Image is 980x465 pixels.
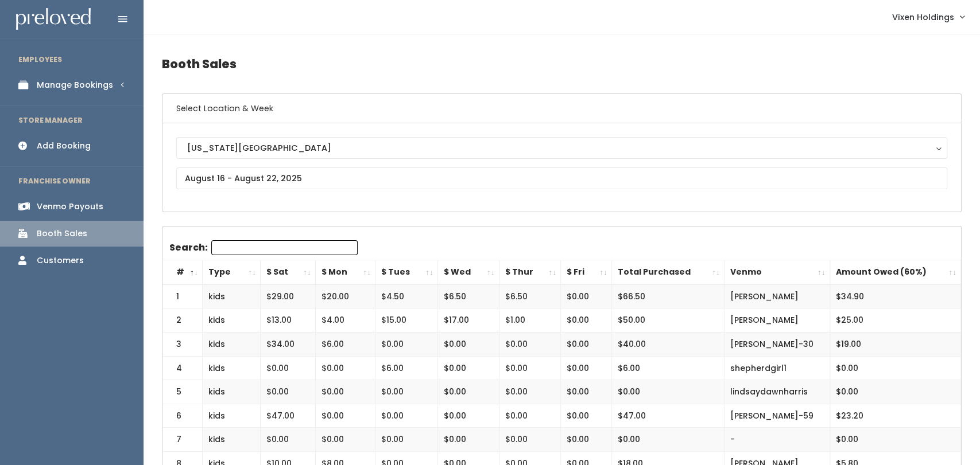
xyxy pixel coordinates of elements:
[315,428,375,452] td: $0.00
[830,380,960,404] td: $0.00
[611,356,724,380] td: $6.00
[561,380,612,404] td: $0.00
[830,428,960,452] td: $0.00
[162,356,203,380] td: 4
[437,260,499,284] th: $ Wed: activate to sort column ascending
[203,380,261,404] td: kids
[203,284,261,308] td: kids
[611,332,724,356] td: $40.00
[437,428,499,452] td: $0.00
[315,308,375,333] td: $4.00
[437,404,499,428] td: $0.00
[16,8,91,30] img: preloved logo
[203,404,261,428] td: kids
[724,380,830,404] td: lindsaydawnharris
[611,404,724,428] td: $47.00
[724,308,830,333] td: [PERSON_NAME]
[437,308,499,333] td: $17.00
[162,380,203,404] td: 5
[561,332,612,356] td: $0.00
[375,284,438,308] td: $4.50
[724,260,830,284] th: Venmo: activate to sort column ascending
[611,380,724,404] td: $0.00
[260,356,315,380] td: $0.00
[561,308,612,333] td: $0.00
[203,428,261,452] td: kids
[260,404,315,428] td: $47.00
[260,260,315,284] th: $ Sat: activate to sort column ascending
[830,332,960,356] td: $19.00
[162,94,961,123] h6: Select Location & Week
[187,142,936,154] div: [US_STATE][GEOGRAPHIC_DATA]
[499,260,561,284] th: $ Thur: activate to sort column ascending
[37,228,87,240] div: Booth Sales
[203,308,261,333] td: kids
[315,332,375,356] td: $6.00
[260,428,315,452] td: $0.00
[881,5,975,29] a: Vixen Holdings
[37,201,103,213] div: Venmo Payouts
[830,308,960,333] td: $25.00
[437,284,499,308] td: $6.50
[437,332,499,356] td: $0.00
[561,428,612,452] td: $0.00
[611,284,724,308] td: $66.50
[375,380,438,404] td: $0.00
[203,356,261,380] td: kids
[315,380,375,404] td: $0.00
[315,356,375,380] td: $0.00
[830,356,960,380] td: $0.00
[260,380,315,404] td: $0.00
[830,260,960,284] th: Amount Owed (60%): activate to sort column ascending
[437,356,499,380] td: $0.00
[260,308,315,333] td: $13.00
[561,260,612,284] th: $ Fri: activate to sort column ascending
[37,255,84,267] div: Customers
[724,428,830,452] td: -
[499,308,561,333] td: $1.00
[162,284,203,308] td: 1
[611,260,724,284] th: Total Purchased: activate to sort column ascending
[162,428,203,452] td: 7
[437,380,499,404] td: $0.00
[315,284,375,308] td: $20.00
[830,284,960,308] td: $34.90
[211,240,358,255] input: Search:
[176,167,947,189] input: August 16 - August 22, 2025
[162,404,203,428] td: 6
[162,332,203,356] td: 3
[561,284,612,308] td: $0.00
[375,332,438,356] td: $0.00
[315,260,375,284] th: $ Mon: activate to sort column ascending
[169,240,358,255] label: Search:
[499,404,561,428] td: $0.00
[375,404,438,428] td: $0.00
[162,260,203,284] th: #: activate to sort column descending
[499,380,561,404] td: $0.00
[724,284,830,308] td: [PERSON_NAME]
[724,404,830,428] td: [PERSON_NAME]-59
[611,308,724,333] td: $50.00
[375,260,438,284] th: $ Tues: activate to sort column ascending
[260,332,315,356] td: $34.00
[260,284,315,308] td: $29.00
[830,404,960,428] td: $23.20
[375,356,438,380] td: $6.00
[611,428,724,452] td: $0.00
[892,11,954,24] span: Vixen Holdings
[724,332,830,356] td: [PERSON_NAME]-30
[561,356,612,380] td: $0.00
[315,404,375,428] td: $0.00
[37,79,113,91] div: Manage Bookings
[176,137,947,159] button: [US_STATE][GEOGRAPHIC_DATA]
[375,428,438,452] td: $0.00
[499,356,561,380] td: $0.00
[203,260,261,284] th: Type: activate to sort column ascending
[203,332,261,356] td: kids
[561,404,612,428] td: $0.00
[162,308,203,333] td: 2
[37,140,91,152] div: Add Booking
[499,428,561,452] td: $0.00
[499,332,561,356] td: $0.00
[499,284,561,308] td: $6.50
